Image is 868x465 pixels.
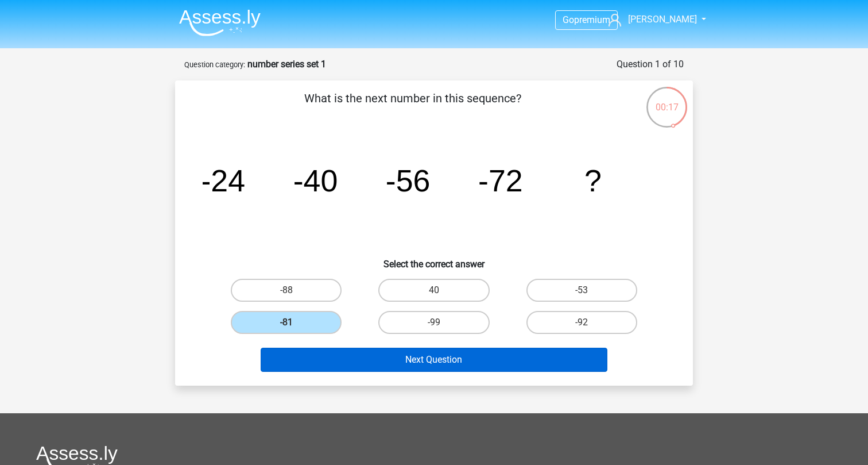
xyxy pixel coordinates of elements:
tspan: -24 [200,163,245,198]
a: [PERSON_NAME] [604,13,698,26]
label: -92 [526,311,637,334]
tspan: -40 [293,163,338,198]
tspan: -56 [386,163,431,198]
small: Question category: [184,60,245,69]
button: Next Question [261,348,608,372]
img: Assessly [179,9,261,36]
span: Go [563,14,574,25]
span: premium [574,14,610,25]
tspan: ? [584,163,602,198]
strong: number series set 1 [247,59,326,70]
p: What is the next number in this sequence? [193,90,631,124]
div: Question 1 of 10 [617,57,684,71]
h6: Select the correct answer [193,249,675,270]
div: 00:17 [645,86,688,114]
tspan: -72 [478,163,523,198]
span: [PERSON_NAME] [628,14,697,25]
label: -81 [231,311,342,334]
label: 40 [378,279,489,302]
a: Gopremium [556,12,617,28]
label: -99 [378,311,489,334]
label: -53 [526,279,637,302]
label: -88 [231,279,342,302]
